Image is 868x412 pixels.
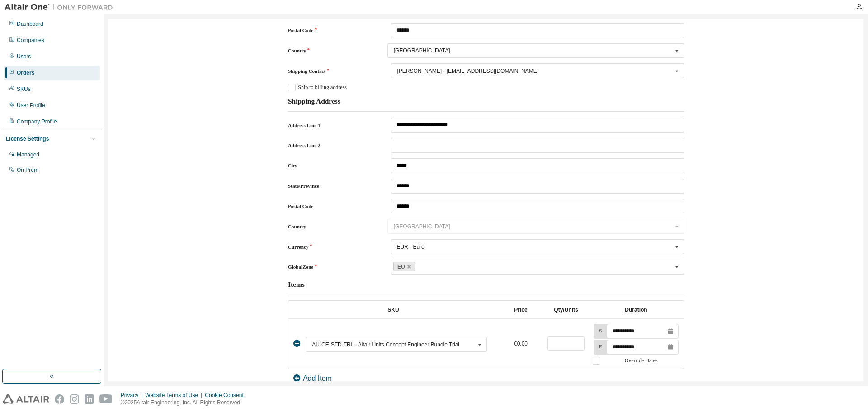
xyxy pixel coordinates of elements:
[594,327,604,334] label: S
[17,37,44,44] div: Companies
[288,162,376,169] label: City
[391,63,684,78] div: Shipping Contact
[288,263,376,270] label: GlobalZone
[288,301,498,318] th: SKU
[543,301,589,318] th: Qty/Units
[288,27,376,34] label: Postal Code
[589,301,684,318] th: Duration
[498,301,543,318] th: Price
[3,394,49,404] img: altair_logo.svg
[70,394,79,404] img: instagram.svg
[288,182,376,189] label: State/Province
[393,262,415,271] a: EU
[288,203,376,210] label: Postal Code
[594,343,604,350] label: E
[396,244,424,250] div: EUR - Euro
[121,399,249,407] p: © 2025 Altair Engineering, Inc. All Rights Reserved.
[288,280,305,289] h3: Items
[17,85,31,93] div: SKUs
[288,142,376,149] label: Address Line 2
[17,166,38,174] div: On Prem
[288,122,376,129] label: Address Line 1
[205,392,249,399] div: Cookie Consent
[288,243,376,251] label: Currency
[387,43,684,58] div: Country
[6,135,49,142] div: License Settings
[288,223,372,230] label: Country
[312,342,475,347] div: AU-CE-STD-TRL - Altair Units Concept Engineer Bundle Trial
[397,68,672,74] div: [PERSON_NAME] - [EMAIL_ADDRESS][DOMAIN_NAME]
[288,97,340,106] h3: Shipping Address
[17,20,43,28] div: Dashboard
[85,394,94,404] img: linkedin.svg
[391,260,684,275] div: GlobalZone
[593,357,679,365] label: Override Dates
[498,319,543,369] td: €0.00
[145,392,205,399] div: Website Terms of Use
[293,374,332,382] a: Add Item
[17,69,34,76] div: Orders
[17,102,45,109] div: User Profile
[5,3,118,12] img: Altair One
[288,47,372,54] label: Country
[17,118,57,125] div: Company Profile
[99,394,113,404] img: youtube.svg
[391,239,684,254] div: Currency
[288,67,376,75] label: Shipping Contact
[288,84,347,91] label: Ship to billing address
[394,48,673,53] div: [GEOGRAPHIC_DATA]
[121,392,145,399] div: Privacy
[17,53,31,60] div: Users
[391,23,684,38] input: Postal Code
[55,394,64,404] img: facebook.svg
[17,151,39,158] div: Managed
